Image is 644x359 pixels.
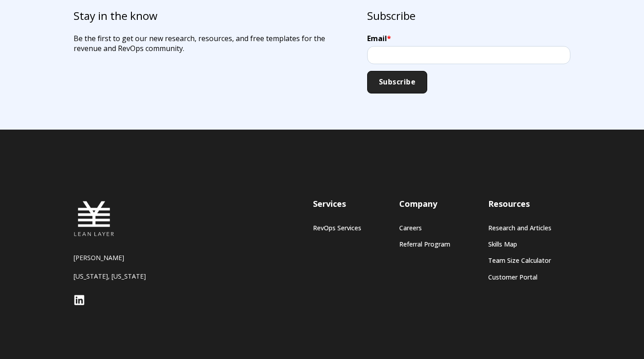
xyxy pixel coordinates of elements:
a: Research and Articles [488,224,551,232]
p: Be the first to get our new research, resources, and free templates for the revenue and RevOps co... [74,33,353,53]
input: Subscribe [367,71,427,93]
a: Careers [399,224,450,232]
a: Referral Program [399,240,450,248]
h3: Resources [488,198,551,210]
p: [PERSON_NAME] [74,253,187,262]
h3: Subscribe [367,8,570,23]
a: Customer Portal [488,273,551,281]
p: [US_STATE], [US_STATE] [74,272,187,280]
h3: Services [313,198,361,210]
img: Lean Layer [74,198,114,239]
h3: Company [399,198,450,210]
a: Skills Map [488,240,551,248]
span: Email [367,33,387,43]
a: Team Size Calculator [488,256,551,264]
a: RevOps Services [313,224,361,232]
h3: Stay in the know [74,8,353,23]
